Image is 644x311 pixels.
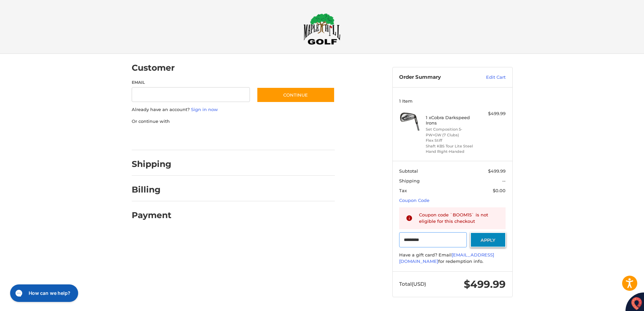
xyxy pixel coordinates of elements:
span: Shipping [399,178,420,183]
div: Have a gift card? Email for redemption info. [399,252,506,265]
a: Edit Cart [472,74,506,81]
input: Gift Certificate or Coupon Code [399,232,467,247]
a: Coupon Code [399,198,429,203]
p: Already have an account? [132,106,335,113]
iframe: PayPal-venmo [244,131,294,143]
li: Flex Stiff [426,138,477,143]
iframe: PayPal-paylater [187,131,237,143]
span: Subtotal [399,168,418,174]
label: Email [132,79,250,85]
h2: Payment [132,210,171,220]
li: Shaft KBS Tour Lite Steel [426,143,477,149]
iframe: Gorgias live chat messenger [7,282,80,304]
span: $499.99 [464,278,506,290]
a: Sign in now [191,107,218,112]
button: Continue [257,87,335,103]
button: Apply [470,232,506,247]
div: $499.99 [479,110,506,117]
iframe: PayPal-paypal [129,131,180,143]
h3: Order Summary [399,74,472,81]
li: Set Composition 5-PW+GW (7 Clubs) [426,127,477,138]
h4: 1 x Cobra Darkspeed Irons [426,115,477,126]
h2: Billing [132,184,171,195]
h3: 1 Item [399,98,506,104]
span: Total (USD) [399,281,426,287]
p: Or continue with [132,118,335,125]
img: Maple Hill Golf [303,13,341,45]
span: $499.99 [488,168,506,174]
span: Tax [399,188,407,193]
h2: Shipping [132,159,171,169]
span: $0.00 [493,188,506,193]
h2: Customer [132,63,175,73]
span: -- [502,178,506,183]
li: Hand Right-Handed [426,149,477,154]
div: Coupon code `BOOM15` is not eligible for this checkout [419,212,499,225]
